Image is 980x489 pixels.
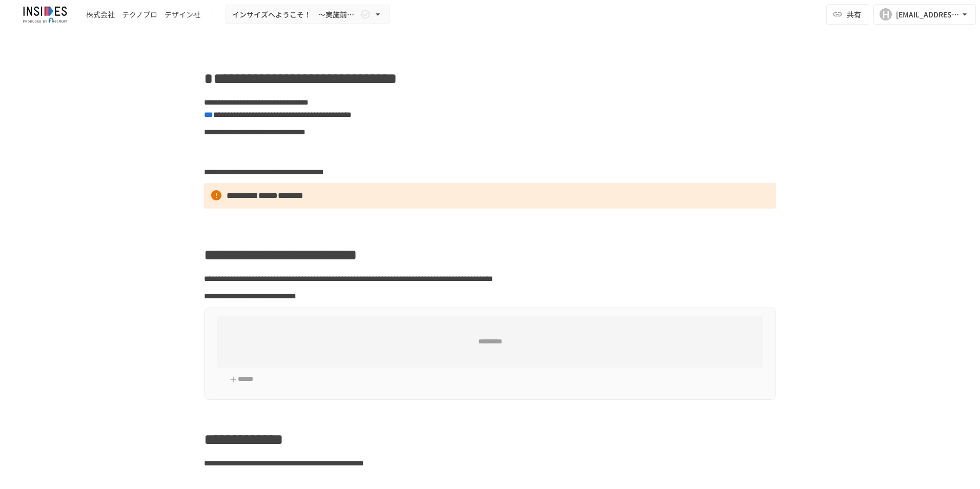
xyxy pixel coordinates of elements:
div: 株式会社 テクノプロ デザイン社 [86,9,200,20]
div: H [880,8,892,21]
div: [EMAIL_ADDRESS][PERSON_NAME][DOMAIN_NAME] [896,8,959,21]
span: 共有 [847,9,861,20]
button: 共有 [826,4,869,25]
button: インサイズへようこそ！ ～実施前のご案内～ [226,5,390,25]
img: JmGSPSkPjKwBq77AtHmwC7bJguQHJlCRQfAXtnx4WuV [12,6,78,23]
button: H[EMAIL_ADDRESS][PERSON_NAME][DOMAIN_NAME] [873,4,976,25]
span: インサイズへようこそ！ ～実施前のご案内～ [232,8,358,21]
